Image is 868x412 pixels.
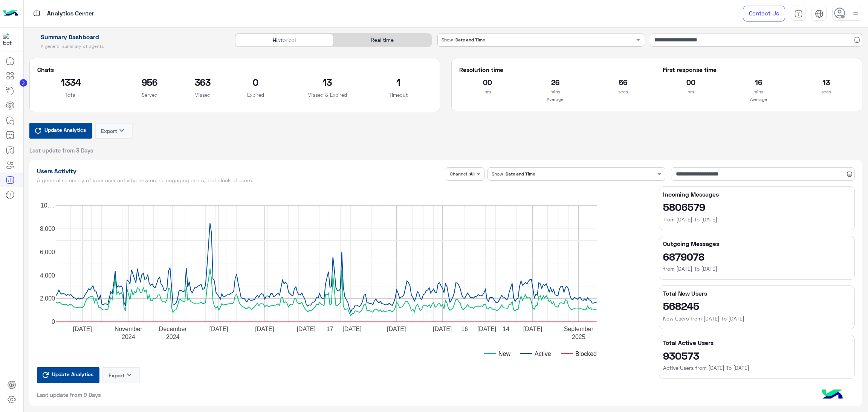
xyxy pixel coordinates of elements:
[663,265,851,273] h6: from [DATE] To [DATE]
[37,367,99,383] button: Update Analytics
[506,171,535,177] b: Date and Time
[29,123,92,139] button: Update Analytics
[663,315,851,322] h6: New Users from [DATE] To [DATE]
[851,9,860,18] img: profile
[743,6,785,21] a: Contact Us
[159,325,186,332] text: December
[29,43,226,49] h5: A general summary of agents
[122,333,135,340] text: 2024
[116,76,183,88] h2: 956
[37,167,443,175] h1: Users Activity
[326,325,333,332] text: 17
[43,125,88,135] span: Update Analytics
[52,319,55,325] text: 0
[342,325,361,332] text: [DATE]
[798,76,854,88] h2: 13
[166,333,179,340] text: 2024
[3,33,17,46] img: 1403182699927242
[37,76,105,88] h2: 1334
[114,325,142,332] text: November
[95,123,133,139] button: Exportkeyboard_arrow_down
[535,350,551,357] text: Active
[117,126,126,135] i: keyboard_arrow_down
[459,88,516,96] p: hrs
[663,349,851,362] h2: 930573
[663,201,851,213] h2: 5806579
[663,250,851,262] h2: 6879078
[815,9,824,18] img: tab
[794,9,803,18] img: tab
[564,325,593,332] text: September
[40,225,55,232] text: 8,000
[455,37,485,43] b: Date and Time
[527,76,584,88] h2: 26
[459,76,516,88] h2: 00
[459,66,651,73] h5: Resolution time
[663,66,854,73] h5: First response time
[663,216,851,223] h6: from [DATE] To [DATE]
[47,9,94,19] p: Analytics Center
[730,76,787,88] h2: 16
[296,325,315,332] text: [DATE]
[3,6,18,21] img: Logo
[527,88,584,96] p: mins
[222,91,289,99] p: Expired
[819,382,845,408] img: hulul-logo.png
[498,350,510,357] text: New
[459,96,651,103] p: Average
[222,76,289,88] h2: 0
[595,88,651,96] p: secs
[663,364,851,372] h6: Active Users from [DATE] To [DATE]
[572,333,585,340] text: 2025
[116,91,183,99] p: Served
[595,76,651,88] h2: 56
[503,325,509,332] text: 14
[301,91,353,99] p: Missed & Expired
[40,249,55,255] text: 6,000
[523,325,542,332] text: [DATE]
[461,325,468,332] text: 16
[663,339,851,346] h5: Total Active Users
[37,391,101,398] span: Last update from 9 Days
[37,177,443,183] h5: A general summary of your user activity: new users, engaging users, and blocked users.
[663,290,851,297] h5: Total New Users
[125,370,134,379] i: keyboard_arrow_down
[40,295,55,302] text: 2,000
[663,191,851,198] h5: Incoming Messages
[29,33,226,41] h1: Summary Dashboard
[333,34,431,47] div: Real time
[37,66,432,73] h5: Chats
[209,325,228,332] text: [DATE]
[37,91,105,99] p: Total
[255,325,274,332] text: [DATE]
[365,76,432,88] h2: 1
[791,6,806,21] a: tab
[663,240,851,247] h5: Outgoing Messages
[37,186,646,367] svg: A chart.
[798,88,854,96] p: secs
[477,325,496,332] text: [DATE]
[40,272,55,278] text: 4,000
[663,300,851,312] h2: 568245
[365,91,432,99] p: Timeout
[50,369,95,379] span: Update Analytics
[40,202,55,209] text: 10,…
[102,367,140,383] button: Exportkeyboard_arrow_down
[730,88,787,96] p: mins
[387,325,406,332] text: [DATE]
[663,96,854,103] p: Average
[470,171,475,177] b: All
[32,9,41,18] img: tab
[663,76,719,88] h2: 00
[29,146,93,154] span: Last update from 3 Days
[194,76,211,88] h2: 363
[194,91,211,99] p: Missed
[235,34,333,47] div: Historical
[432,325,451,332] text: [DATE]
[663,88,719,96] p: hrs
[73,325,92,332] text: [DATE]
[301,76,353,88] h2: 13
[575,350,597,357] text: Blocked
